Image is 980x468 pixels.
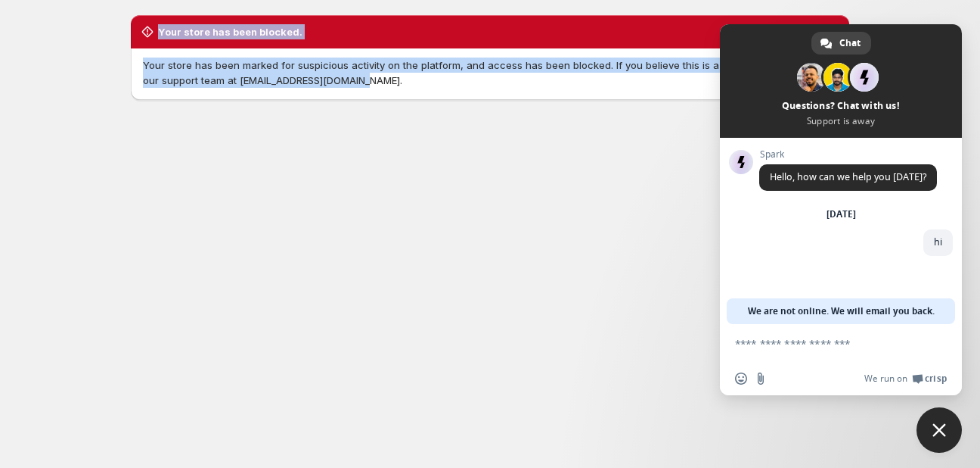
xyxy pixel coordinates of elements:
p: Your store has been marked for suspicious activity on the platform, and access has been blocked. ... [143,58,837,88]
textarea: Compose your message... [735,337,913,351]
span: Crisp [925,373,947,385]
h2: Your store has been blocked. [158,24,302,39]
span: hi [934,236,942,248]
span: Spark [759,149,937,160]
div: Close chat [916,407,962,453]
div: Chat [811,32,871,55]
span: We are not online. We will email you back. [748,298,935,324]
div: [DATE] [826,210,856,219]
a: We run onCrisp [864,373,947,385]
span: Hello, how can we help you [DATE]? [770,170,926,183]
span: Send a file [755,373,767,385]
span: We run on [864,373,907,385]
span: Chat [839,32,861,55]
span: Insert an emoji [735,373,747,385]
